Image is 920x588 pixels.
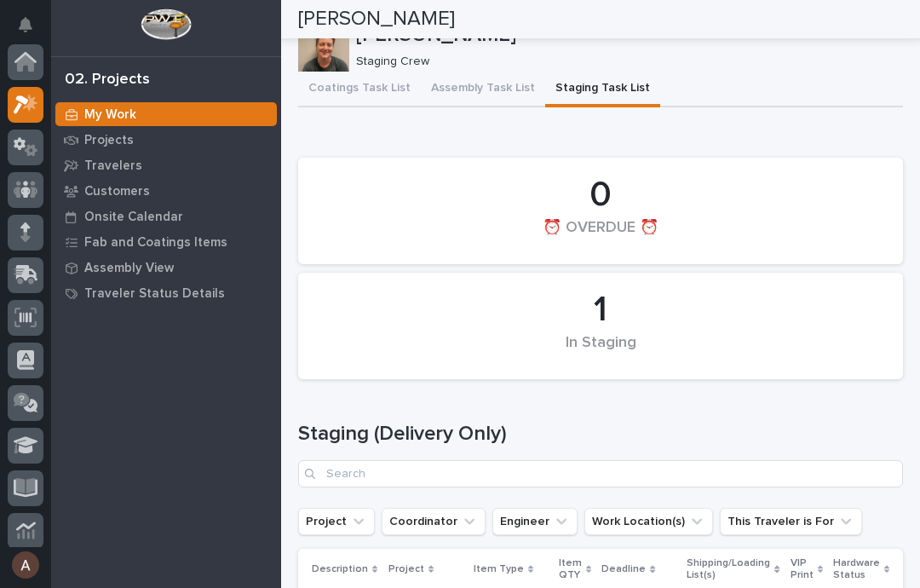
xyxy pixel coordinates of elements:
[84,133,134,148] p: Projects
[298,422,903,447] h1: Staging (Delivery Only)
[327,289,874,331] div: 1
[65,71,150,89] div: 02. Projects
[141,9,191,40] img: Workspace Logo
[51,280,281,306] a: Traveler Status Details
[327,219,874,255] div: ⏰ OVERDUE ⏰
[720,508,862,535] button: This Traveler is For
[84,159,142,174] p: Travelers
[8,547,43,583] button: users-avatar
[382,508,486,535] button: Coordinator
[84,235,227,251] p: Fab and Coatings Items
[51,101,281,127] a: My Work
[601,560,646,579] p: Deadline
[791,554,814,585] p: VIP Print
[492,508,578,535] button: Engineer
[584,508,713,535] button: Work Location(s)
[51,127,281,153] a: Projects
[84,184,150,199] p: Customers
[298,460,903,487] input: Search
[388,560,424,579] p: Project
[84,286,225,302] p: Traveler Status Details
[51,255,281,280] a: Assembly View
[298,508,375,535] button: Project
[327,334,874,370] div: In Staging
[51,229,281,255] a: Fab and Coatings Items
[51,204,281,229] a: Onsite Calendar
[298,7,455,32] h2: [PERSON_NAME]
[356,55,889,69] p: Staging Crew
[559,554,582,585] p: Item QTY
[8,7,43,43] button: Notifications
[84,210,183,225] p: Onsite Calendar
[474,560,524,579] p: Item Type
[51,153,281,178] a: Travelers
[545,72,660,107] button: Staging Task List
[833,554,880,585] p: Hardware Status
[51,178,281,204] a: Customers
[84,261,174,276] p: Assembly View
[84,107,136,123] p: My Work
[687,554,770,585] p: Shipping/Loading List(s)
[21,17,43,44] div: Notifications
[312,560,368,579] p: Description
[421,72,545,107] button: Assembly Task List
[327,174,874,216] div: 0
[298,72,421,107] button: Coatings Task List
